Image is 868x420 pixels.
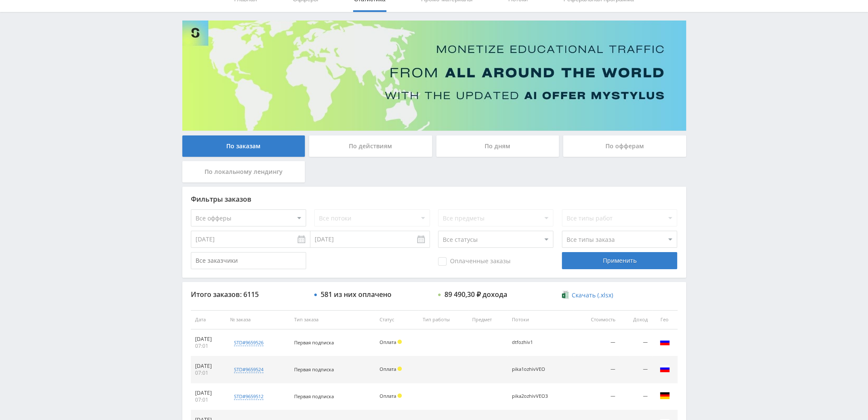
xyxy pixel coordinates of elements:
[397,394,402,398] span: Холд
[508,310,573,329] th: Потоки
[195,363,222,370] div: [DATE]
[573,329,620,356] td: —
[380,339,396,345] span: Оплата
[512,340,550,345] div: dtfozhiv1
[380,393,396,399] span: Оплата
[309,135,432,157] div: По действиям
[660,391,670,401] img: deu.png
[620,356,652,383] td: —
[512,394,550,399] div: pika2ozhivVEO3
[468,310,507,329] th: Предмет
[195,370,222,376] div: 07:01
[572,292,613,299] span: Скачать (.xlsx)
[573,356,620,383] td: —
[418,310,468,329] th: Тип работы
[660,364,670,374] img: rus.png
[195,397,222,403] div: 07:01
[652,310,678,329] th: Гео
[620,329,652,356] td: —
[182,161,305,182] div: По локальному лендингу
[620,383,652,410] td: —
[234,366,263,373] div: std#9659524
[191,195,678,203] div: Фильтры заказов
[182,135,305,157] div: По заказам
[191,291,306,298] div: Итого заказов: 6115
[321,291,392,298] div: 581 из них оплачено
[562,291,569,299] img: xlsx
[375,310,418,329] th: Статус
[226,310,290,329] th: № заказа
[562,252,677,269] div: Применить
[563,135,686,157] div: По офферам
[397,340,402,344] span: Холд
[294,339,334,346] span: Первая подписка
[397,367,402,371] span: Холд
[620,310,652,329] th: Доход
[573,383,620,410] td: —
[444,291,507,298] div: 89 490,30 ₽ дохода
[562,291,613,300] a: Скачать (.xlsx)
[660,337,670,347] img: rus.png
[294,366,334,373] span: Первая подписка
[195,390,222,397] div: [DATE]
[573,310,620,329] th: Стоимость
[191,310,226,329] th: Дата
[234,393,263,400] div: std#9659512
[380,366,396,372] span: Оплата
[436,135,559,157] div: По дням
[191,252,306,269] input: Все заказчики
[512,367,550,372] div: pika1ozhivVEO
[195,336,222,343] div: [DATE]
[438,257,511,266] span: Оплаченные заказы
[294,393,334,399] span: Первая подписка
[182,21,686,131] img: Banner
[290,310,375,329] th: Тип заказа
[234,339,263,346] div: std#9659526
[195,343,222,350] div: 07:01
